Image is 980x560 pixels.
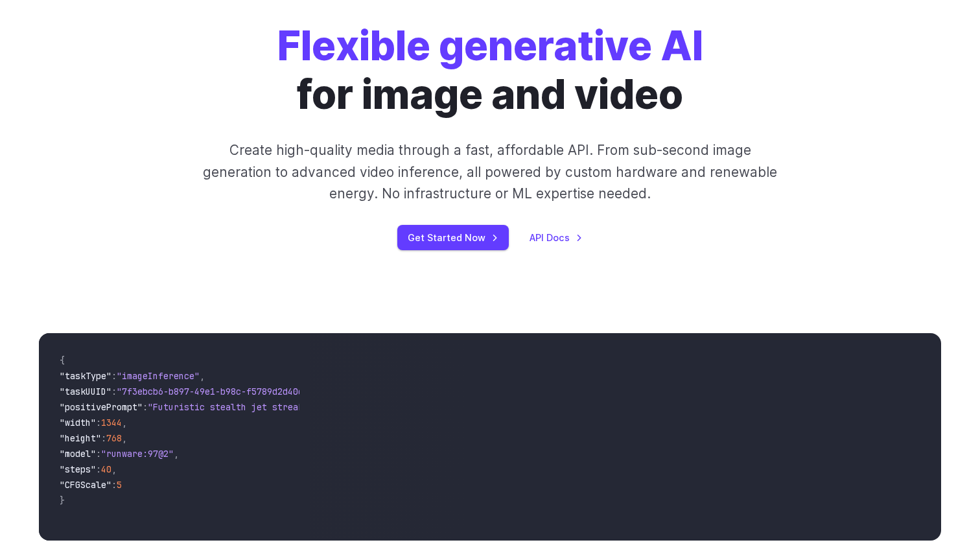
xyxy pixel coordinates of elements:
span: : [101,432,106,444]
span: "imageInference" [117,370,200,382]
span: 768 [106,432,122,444]
span: { [60,355,65,366]
span: "runware:97@2" [101,448,174,460]
span: "positivePrompt" [60,401,143,413]
span: 40 [101,463,111,475]
span: : [143,401,148,413]
span: , [122,417,127,428]
span: 5 [117,479,122,491]
span: , [174,448,179,460]
a: Get Started Now [397,225,509,250]
span: : [111,370,117,382]
span: : [111,479,117,491]
span: "taskUUID" [60,386,111,397]
span: "model" [60,448,96,460]
span: 1344 [101,417,122,428]
strong: Flexible generative AI [277,21,703,70]
span: , [111,463,117,475]
a: API Docs [530,230,583,245]
span: "CFGScale" [60,479,111,491]
span: : [96,448,101,460]
span: : [96,417,101,428]
span: } [60,495,65,506]
span: , [122,432,127,444]
p: Create high-quality media through a fast, affordable API. From sub-second image generation to adv... [202,139,779,204]
span: "Futuristic stealth jet streaking through a neon-lit cityscape with glowing purple exhaust" [148,401,620,413]
span: "height" [60,432,101,444]
h1: for image and video [277,22,703,119]
span: : [111,386,117,397]
span: , [200,370,205,382]
span: : [96,463,101,475]
span: "7f3ebcb6-b897-49e1-b98c-f5789d2d40d7" [117,386,314,397]
span: "steps" [60,463,96,475]
span: "width" [60,417,96,428]
span: "taskType" [60,370,111,382]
